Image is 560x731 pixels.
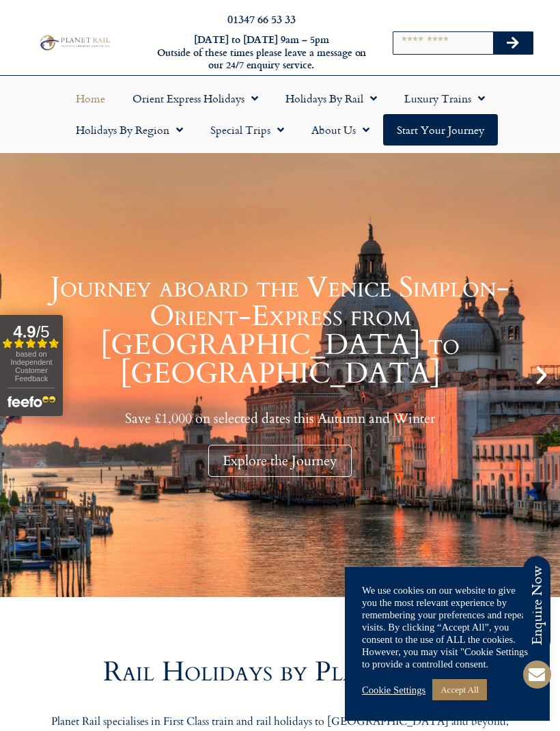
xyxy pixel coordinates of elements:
[530,363,553,387] div: Next slide
[272,83,391,114] a: Holidays by Rail
[153,33,370,72] h6: [DATE] to [DATE] 9am – 5pm Outside of these times please leave a message on our 24/7 enquiry serv...
[37,33,112,52] img: Planet Rail Train Holidays Logo
[362,584,533,670] div: We use cookies on our website to give you the most relevant experience by remembering your prefer...
[62,114,197,146] a: Holidays by Region
[34,410,526,427] p: Save £1,000 on selected dates this Autumn and Winter
[208,445,352,477] div: Explore the Journey
[7,83,553,146] nav: Menu
[227,11,296,27] a: 01347 66 53 33
[493,32,533,54] button: Search
[197,114,298,146] a: Special Trips
[432,679,487,700] a: Accept All
[119,83,272,114] a: Orient Express Holidays
[362,684,425,696] a: Cookie Settings
[383,114,498,146] a: Start your Journey
[298,114,383,146] a: About Us
[62,83,119,114] a: Home
[34,273,526,388] h1: Journey aboard the Venice Simplon-Orient-Express from [GEOGRAPHIC_DATA] to [GEOGRAPHIC_DATA]
[391,83,499,114] a: Luxury Trains
[34,659,526,686] h2: Rail Holidays by Planet Rail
